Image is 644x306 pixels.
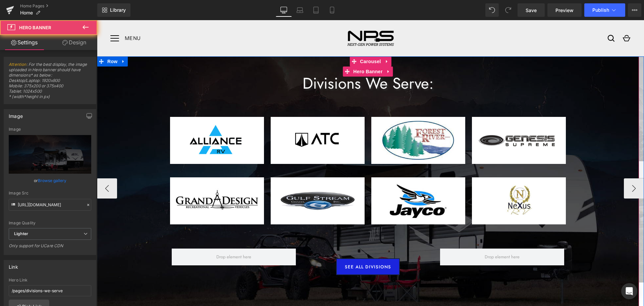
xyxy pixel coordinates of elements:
a: Design [50,35,99,50]
a: SEE all divisions [239,238,303,255]
a: Tablet [308,3,324,17]
a: New Library [97,3,130,17]
img: NPS RV Power [249,9,299,28]
button: Publish [584,3,625,17]
a: Expand / Collapse [22,36,31,46]
span: Publish [592,7,609,13]
span: Hero Banner [19,25,51,30]
a: Cart [522,11,537,26]
button: More [628,3,641,17]
button: Undo [485,3,499,17]
div: Open Intercom Messenger [621,283,637,299]
a: Search [507,11,522,26]
a: Preview [547,3,582,17]
a: Mobile [324,3,340,17]
div: or [9,177,91,184]
span: Carousel [261,36,285,46]
span: Home [20,10,33,15]
input: https://your-shop.myshopify.com [9,285,91,296]
a: Expand / Collapse [287,46,296,56]
span: Preview [555,7,574,14]
a: Attention [9,62,26,67]
a: Desktop [276,3,292,17]
div: Only support for UCare CDN [9,243,91,253]
span: Hero Banner [255,46,287,56]
span: Save [526,7,537,14]
span: Library [110,7,126,13]
div: Image [9,110,23,119]
summary: Menu [13,11,47,26]
a: Laptop [292,3,308,17]
span: : For the best display, the image uploaded in Hero banner should have dimensions* as below: Deskt... [9,62,91,104]
div: Image Src [9,191,91,195]
div: Image [9,127,91,132]
button: Redo [501,3,515,17]
input: Link [9,199,91,211]
span: Row [9,36,22,46]
button: Menu [10,11,25,26]
div: Image Quality [9,221,91,225]
a: Home Pages [20,3,97,9]
a: Expand / Collapse [286,36,294,46]
div: Hero Link [9,278,91,282]
span: Menu [28,11,44,26]
div: Link [9,260,18,270]
b: Lighter [14,231,28,236]
span: SEE all divisions [248,243,294,251]
a: Browse gallery [38,175,66,186]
